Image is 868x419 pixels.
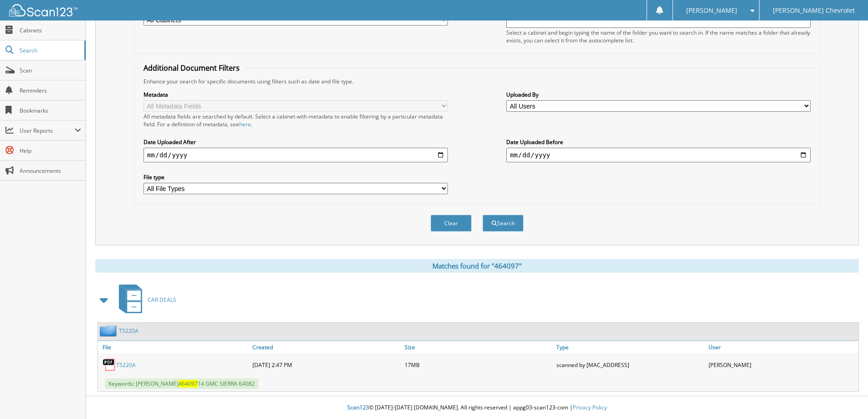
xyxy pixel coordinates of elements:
[116,361,136,369] a: T5220A
[773,8,855,13] span: [PERSON_NAME] Chevrolet
[139,63,244,73] legend: Additional Document Filters
[20,107,81,114] span: Bookmarks
[144,148,448,162] input: start
[86,397,868,419] div: © [DATE]-[DATE] [DOMAIN_NAME]. All rights reserved | appg03-scan123-com |
[20,167,81,175] span: Announcements
[9,4,77,16] img: scan123-logo-white.svg
[250,341,402,353] a: Created
[554,341,706,353] a: Type
[573,403,607,411] a: Privacy Policy
[506,91,811,98] label: Uploaded By
[506,138,811,146] label: Date Uploaded Before
[706,356,858,374] div: [PERSON_NAME]
[20,47,80,54] span: Search
[139,78,815,85] div: Enhance your search for specific documents using filters such as date and file type.
[20,67,81,74] span: Scan
[686,8,737,13] span: [PERSON_NAME]
[20,127,75,134] span: User Reports
[100,325,119,336] img: folder2.png
[144,91,448,98] label: Metadata
[113,282,176,318] a: CAR DEALS
[144,138,448,146] label: Date Uploaded After
[20,26,81,34] span: Cabinets
[706,341,858,353] a: User
[148,296,176,304] span: CAR DEALS
[20,87,81,94] span: Reminders
[483,215,524,232] button: Search
[103,358,116,372] img: PDF.png
[431,215,472,232] button: Clear
[822,375,868,419] iframe: Chat Widget
[506,148,811,162] input: end
[20,147,81,155] span: Help
[119,327,139,335] a: T5220A
[554,356,706,374] div: scanned by [MAC_ADDRESS]
[144,173,448,181] label: File type
[506,29,811,44] div: Select a cabinet and begin typing the name of the folder you want to search in. If the name match...
[239,120,251,128] a: here
[347,403,369,411] span: Scan123
[144,113,448,128] div: All metadata fields are searched by default. Select a cabinet with metadata to enable filtering b...
[250,356,402,374] div: [DATE] 2:47 PM
[402,341,555,353] a: Size
[105,378,258,389] span: Keywords: [PERSON_NAME] 14 GMC SIERRA 64082
[402,356,555,374] div: 17MB
[98,341,250,353] a: File
[179,380,198,388] span: 464097
[95,259,859,273] div: Matches found for "464097"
